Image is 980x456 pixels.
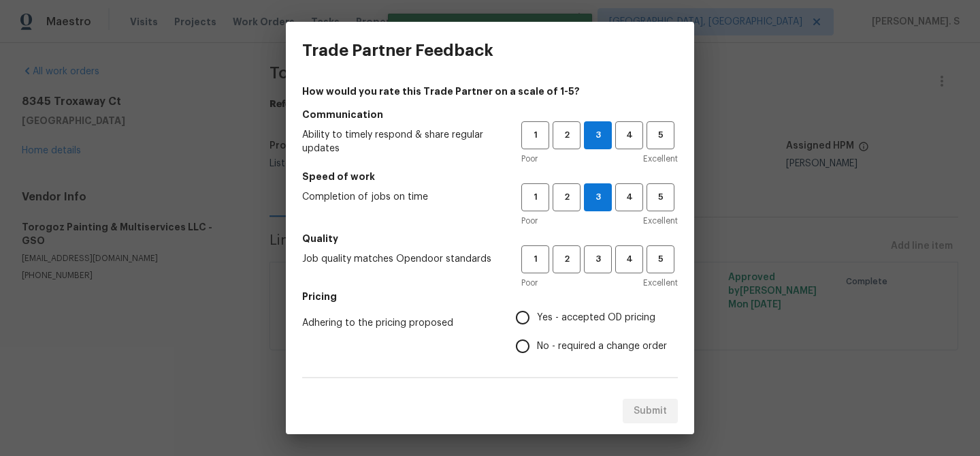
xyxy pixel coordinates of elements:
span: Ability to timely respond & share regular updates [302,128,500,155]
button: 1 [521,245,549,273]
button: 4 [615,121,643,149]
h5: Pricing [302,290,678,303]
button: 4 [615,245,643,273]
span: 2 [554,127,579,143]
button: 5 [647,121,674,149]
span: Completion of jobs on time [302,190,500,204]
span: Job quality matches Opendoor standards [302,252,500,266]
button: 2 [553,183,581,211]
span: 3 [585,189,611,205]
span: Yes - accepted OD pricing [537,311,655,325]
span: 1 [523,127,548,143]
h3: Trade Partner Feedback [302,41,493,60]
span: No - required a change order [537,339,667,354]
span: 4 [617,189,642,205]
button: 3 [584,183,612,211]
span: Poor [521,214,538,228]
span: 2 [554,189,579,205]
button: 2 [553,121,581,149]
button: 4 [615,183,643,211]
span: 1 [523,252,548,267]
h5: Communication [302,108,678,121]
span: Excellent [643,214,678,228]
button: 1 [521,183,549,211]
span: 5 [648,189,673,205]
span: 4 [617,127,642,143]
h4: How would you rate this Trade Partner on a scale of 1-5? [302,85,678,98]
button: 2 [553,245,581,273]
span: 4 [617,252,642,267]
span: 2 [554,252,579,267]
span: Poor [521,276,538,290]
span: 5 [648,252,673,267]
button: 1 [521,121,549,149]
span: Excellent [643,152,678,166]
span: 3 [585,127,611,143]
span: Excellent [643,276,678,290]
span: 1 [523,189,548,205]
button: 3 [584,121,612,149]
button: 5 [647,245,674,273]
h5: Quality [302,232,678,245]
div: Pricing [516,303,678,361]
span: 3 [585,252,610,267]
button: 3 [584,245,612,273]
span: Poor [521,152,538,166]
button: 5 [647,183,674,211]
h5: Speed of work [302,170,678,183]
span: 5 [648,127,673,143]
span: Adhering to the pricing proposed [302,316,494,330]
